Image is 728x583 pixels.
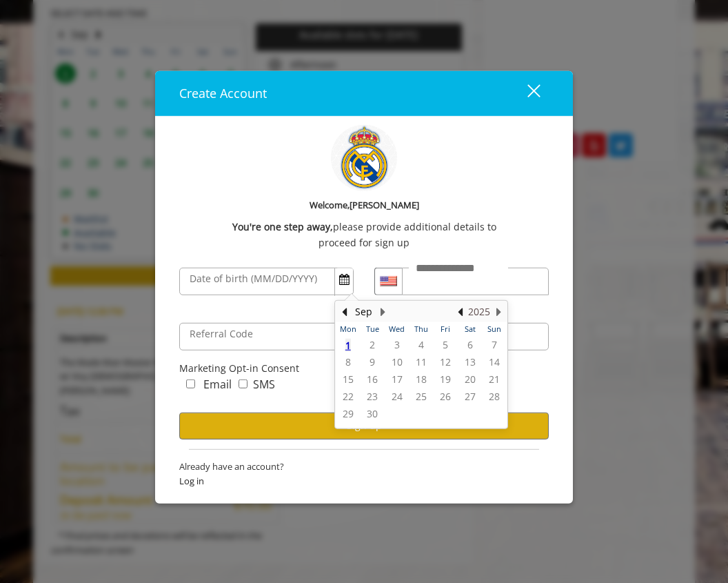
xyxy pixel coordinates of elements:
[253,376,275,394] label: SMS
[385,322,409,336] th: Wed
[345,339,351,352] span: 1
[434,322,458,336] th: Fri
[203,376,232,394] label: Email
[179,460,549,474] span: Already have an account?
[502,79,549,108] button: close dialog
[186,379,195,388] input: marketing_email_concern
[310,198,419,213] b: Welcome,[PERSON_NAME]
[483,322,507,336] th: Sun
[468,304,490,319] button: 2025
[409,322,433,336] th: Thu
[483,336,507,353] td: Select day7
[179,85,267,101] span: Create Account
[179,413,549,439] button: Sign up
[493,304,504,319] button: Next Year
[377,304,388,319] button: Next Month
[179,474,549,488] span: Log in
[179,219,549,235] div: please provide additional details to
[489,390,500,403] span: 28
[336,336,360,353] td: Select day1
[338,304,350,319] button: Previous Month
[489,355,500,368] span: 14
[458,322,482,336] th: Sat
[483,353,507,370] td: Select day14
[483,370,507,388] td: Select day21
[512,83,539,104] div: close dialog
[179,268,354,295] input: DateOfBirth
[335,268,353,292] button: Open Calendar
[483,388,507,405] td: Select day28
[489,373,500,386] span: 21
[360,322,384,336] th: Tue
[331,125,397,191] img: profile-pic
[355,304,372,319] button: Sep
[183,326,260,342] label: Referral Code
[492,339,497,352] span: 7
[239,379,247,388] input: marketing_sms_concern
[179,361,549,376] div: Marketing Opt-in Consent
[183,271,324,286] label: Date of birth (MM/DD/YYYY)
[179,323,549,350] input: ReferralCode
[232,219,333,235] b: You're one step away,
[179,235,549,250] div: proceed for sign up
[336,322,360,336] th: Mon
[374,268,402,295] div: Country
[454,304,465,319] button: Previous Year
